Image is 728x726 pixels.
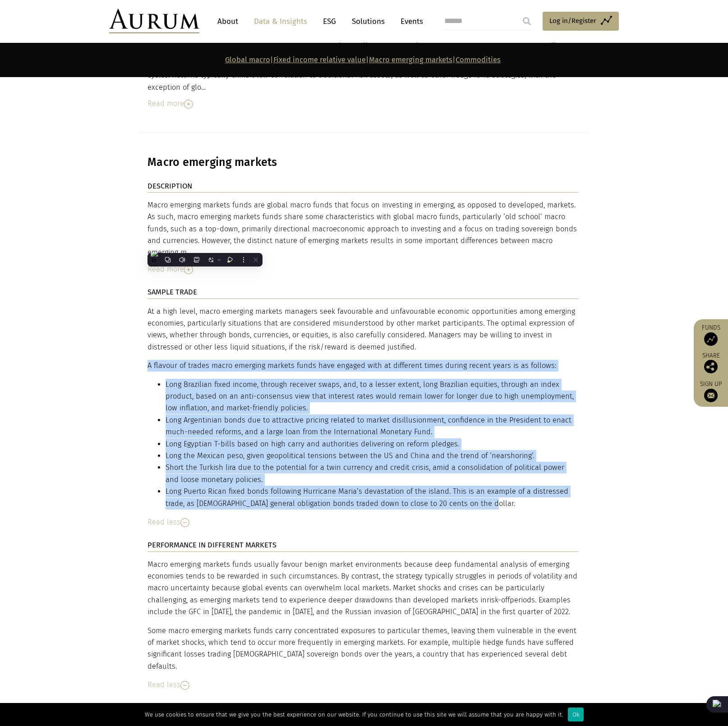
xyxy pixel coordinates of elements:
[568,708,584,721] div: Ok
[698,324,723,346] a: Funds
[147,156,578,169] h3: Macro emerging markets
[225,55,270,64] a: Global macro
[704,332,718,346] img: Access Funds
[347,13,389,30] a: Solutions
[318,13,341,30] a: ESG
[166,414,578,438] li: Long Argentinian bonds due to attractive pricing related to market disillusionment, confidence in...
[698,380,723,402] a: Sign up
[109,9,199,33] img: Aurum
[184,100,193,109] img: Read More
[147,98,578,110] div: Read more
[273,55,366,64] a: Fixed income relative value
[147,559,578,618] p: Macro emerging markets funds usually favour benign market environments because deep fundamental a...
[166,379,578,414] li: Long Brazilian fixed income, through receiver swaps, and, to a lesser extent, long Brazilian equi...
[487,596,510,604] span: risk-off
[549,15,596,26] span: Log in/Register
[166,450,578,462] li: Long the Mexican peso, given geopolitical tensions between the US and China and the trend of ‘nea...
[147,679,578,691] div: Read less
[166,438,578,450] li: Long Egyptian T-bills based on high carry and authorities delivering on reform pledges.
[396,13,423,30] a: Events
[249,13,312,30] a: Data & Insights
[147,360,578,372] p: A flavour of trades macro emerging markets funds have engaged with at different times during rece...
[213,13,243,30] a: About
[369,55,452,64] a: Macro emerging markets
[704,389,718,402] img: Sign up to our newsletter
[147,306,578,354] p: At a high level, macro emerging markets managers seek favourable and unfavourable economic opport...
[147,541,276,549] strong: PERFORMANCE IN DIFFERENT MARKETS
[147,516,578,528] div: Read less
[166,462,578,486] li: Short the Turkish lira due to the potential for a twin currency and credit crisis, amid a consoli...
[225,55,501,64] strong: | | |
[543,12,619,31] a: Log in/Register
[180,518,189,527] img: Read Less
[456,55,501,64] a: Commodities
[147,199,578,259] div: Macro emerging markets funds are global macro funds that focus on investing in emerging, as oppos...
[147,625,578,673] p: Some macro emerging markets funds carry concentrated exposures to particular themes, leaving them...
[147,182,192,190] strong: DESCRIPTION
[147,288,197,296] strong: SAMPLE TRADE
[180,681,189,690] img: Read Less
[704,360,718,373] img: Share this post
[184,265,193,274] img: Read More
[698,353,723,373] div: Share
[166,486,578,510] li: Long Puerto Rican fixed bonds following Hurricane Maria’s devastation of the island. This is an e...
[147,263,578,275] div: Read more
[518,12,536,30] input: Submit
